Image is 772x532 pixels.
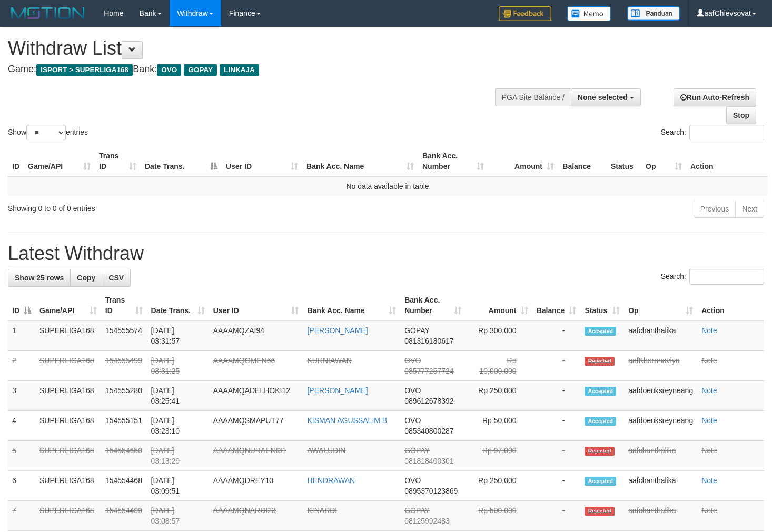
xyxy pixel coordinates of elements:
[466,290,532,320] th: Amount: activate to sort column ascending
[641,146,686,176] th: Op: activate to sort column ascending
[418,146,488,176] th: Bank Acc. Number: activate to sort column ascending
[404,356,421,365] span: OVO
[101,501,147,531] td: 154554409
[35,290,101,320] th: Game/API: activate to sort column ascending
[585,357,614,366] span: Rejected
[307,356,352,365] a: KURNIAWAN
[532,501,581,531] td: -
[580,290,624,320] th: Status: activate to sort column ascending
[697,290,764,320] th: Action
[8,471,35,501] td: 6
[404,386,421,395] span: OVO
[689,125,764,140] input: Search:
[101,381,147,411] td: 154555280
[689,269,764,285] input: Search:
[147,351,209,381] td: [DATE] 03:31:25
[404,476,421,485] span: OVO
[24,146,95,176] th: Game/API: activate to sort column ascending
[585,417,616,426] span: Accepted
[701,326,717,335] a: Note
[624,441,697,471] td: aafchanthalika
[70,269,102,287] a: Copy
[307,326,368,335] a: [PERSON_NAME]
[686,146,767,176] th: Action
[404,326,429,335] span: GOPAY
[624,351,697,381] td: aafKhornnaviya
[585,447,614,456] span: Rejected
[532,411,581,441] td: -
[220,64,259,76] span: LINKAJA
[466,471,532,501] td: Rp 250,000
[209,320,303,351] td: AAAAMQZAI94
[35,381,101,411] td: SUPERLIGA168
[404,446,429,455] span: GOPAY
[35,441,101,471] td: SUPERLIGA168
[404,517,450,525] span: Copy 08125992483 to clipboard
[585,327,616,336] span: Accepted
[35,471,101,501] td: SUPERLIGA168
[147,441,209,471] td: [DATE] 03:13:29
[532,290,581,320] th: Balance: activate to sort column ascending
[147,381,209,411] td: [DATE] 03:25:41
[404,487,458,495] span: Copy 0895370123869 to clipboard
[8,176,767,196] td: No data available in table
[661,125,764,140] label: Search:
[701,506,717,515] a: Note
[147,290,209,320] th: Date Trans.: activate to sort column ascending
[101,411,147,441] td: 154555151
[8,38,504,59] h1: Withdraw List
[26,125,66,140] select: Showentries
[8,501,35,531] td: 7
[35,501,101,531] td: SUPERLIGA168
[466,441,532,471] td: Rp 97,000
[8,5,88,21] img: MOTION_logo.png
[701,356,717,365] a: Note
[209,441,303,471] td: AAAAMQNURAENI31
[209,411,303,441] td: AAAAMQSMAPUT77
[701,386,717,395] a: Note
[585,387,616,396] span: Accepted
[8,411,35,441] td: 4
[147,501,209,531] td: [DATE] 03:08:57
[307,446,345,455] a: AWALUDIN
[726,106,756,124] a: Stop
[466,501,532,531] td: Rp 500,000
[701,476,717,485] a: Note
[209,381,303,411] td: AAAAMQADELHOKI12
[307,506,337,515] a: KINARDI
[404,416,421,425] span: OVO
[8,125,88,140] label: Show entries
[101,471,147,501] td: 154554468
[147,320,209,351] td: [DATE] 03:31:57
[567,6,611,21] img: Button%20Memo.svg
[624,320,697,351] td: aafchanthalika
[157,64,181,76] span: OVO
[607,146,641,176] th: Status
[558,146,607,176] th: Balance
[209,471,303,501] td: AAAAMQDREY10
[466,320,532,351] td: Rp 300,000
[307,416,387,425] a: KISMAN AGUSSALIM B
[8,243,764,264] h1: Latest Withdraw
[466,381,532,411] td: Rp 250,000
[307,476,355,485] a: HENDRAWAN
[404,506,429,515] span: GOPAY
[8,290,35,320] th: ID: activate to sort column descending
[35,411,101,441] td: SUPERLIGA168
[661,269,764,285] label: Search:
[488,146,558,176] th: Amount: activate to sort column ascending
[15,274,64,282] span: Show 25 rows
[532,320,581,351] td: -
[495,88,571,106] div: PGA Site Balance /
[624,471,697,501] td: aafchanthalika
[466,351,532,381] td: Rp 10,000,000
[101,351,147,381] td: 154555499
[101,320,147,351] td: 154555574
[8,381,35,411] td: 3
[303,290,400,320] th: Bank Acc. Name: activate to sort column ascending
[701,416,717,425] a: Note
[674,88,756,106] a: Run Auto-Refresh
[532,471,581,501] td: -
[147,471,209,501] td: [DATE] 03:09:51
[8,320,35,351] td: 1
